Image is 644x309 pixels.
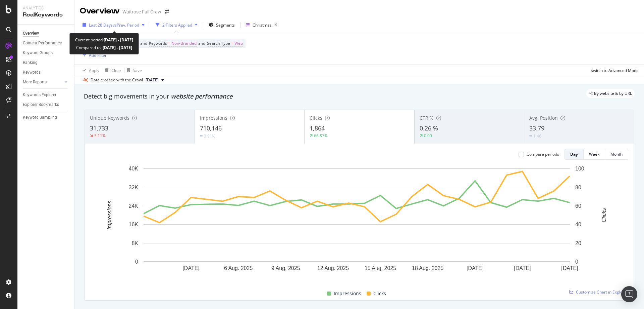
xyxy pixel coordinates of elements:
[23,59,38,66] div: Ranking
[90,115,129,121] span: Unique Keywords
[90,165,623,282] svg: A chart.
[129,184,139,190] text: 32K
[23,40,62,47] div: Content Performance
[90,124,108,132] span: 31,733
[80,20,147,30] button: Last 28 DaysvsPrev. Period
[94,133,106,139] div: 5.11%
[234,39,243,48] span: Web
[206,20,237,30] button: Segments
[576,289,628,295] span: Customize Chart in Explorer
[23,69,69,76] a: Keywords
[365,265,396,271] text: 15 Aug. 2025
[80,5,120,17] div: Overview
[153,20,200,30] button: 2 Filters Applied
[131,240,138,246] text: 8K
[76,44,132,51] div: Compared to:
[165,9,169,14] div: arrow-right-arrow-left
[89,52,107,58] div: Add Filter
[198,40,205,46] span: and
[111,68,121,73] div: Clear
[373,289,386,298] span: Clicks
[149,40,167,46] span: Keywords
[129,203,139,209] text: 24K
[529,124,544,132] span: 33.79
[23,30,69,37] a: Overview
[216,22,235,28] span: Segments
[586,89,635,98] div: legacy label
[104,37,133,43] b: [DATE] - [DATE]
[610,151,623,157] div: Month
[113,22,139,28] span: vs Prev. Period
[575,259,578,265] text: 0
[231,40,233,46] span: =
[253,22,272,28] div: Christmas
[605,149,628,160] button: Month
[89,22,113,28] span: Last 28 Days
[561,265,578,271] text: [DATE]
[143,76,167,84] button: [DATE]
[334,289,361,298] span: Impressions
[591,68,639,73] div: Switch to Advanced Mode
[162,22,192,28] div: 2 Filters Applied
[575,240,581,246] text: 20
[80,51,107,59] button: Add Filter
[89,68,99,73] div: Apply
[527,151,559,157] div: Compare periods
[310,115,322,121] span: Clicks
[565,149,584,160] button: Day
[514,265,531,271] text: [DATE]
[23,91,69,99] a: Keywords Explorer
[594,91,632,95] span: By website & by URL
[23,101,69,108] a: Explorer Bookmarks
[102,45,132,50] b: [DATE] - [DATE]
[140,40,147,46] span: and
[23,79,47,86] div: More Reports
[133,68,142,73] div: Save
[424,133,432,139] div: 0.09
[129,222,139,227] text: 16K
[420,115,434,121] span: CTR %
[467,265,483,271] text: [DATE]
[575,222,581,227] text: 40
[204,133,215,139] div: 3.91%
[124,65,142,76] button: Save
[575,203,581,209] text: 60
[80,65,99,76] button: Apply
[102,65,121,76] button: Clear
[23,5,69,11] div: Analytics
[575,184,581,190] text: 80
[23,30,39,37] div: Overview
[146,77,159,83] span: 2025 Aug. 27th
[601,208,607,223] text: Clicks
[533,133,541,139] div: 1.46
[412,265,443,271] text: 18 Aug. 2025
[23,91,56,99] div: Keywords Explorer
[310,124,325,132] span: 1,864
[135,259,138,265] text: 0
[23,114,57,121] div: Keyword Sampling
[314,133,328,139] div: 66.87%
[224,265,253,271] text: 6 Aug. 2025
[23,59,69,66] a: Ranking
[23,101,59,108] div: Explorer Bookmarks
[200,135,203,137] img: Equal
[200,124,222,132] span: 710,146
[129,166,139,171] text: 40K
[23,49,69,56] a: Keyword Groups
[589,151,599,157] div: Week
[91,77,143,83] div: Data crossed with the Crawl
[200,115,227,121] span: Impressions
[23,49,53,56] div: Keyword Groups
[529,115,558,121] span: Avg. Position
[621,286,637,302] div: Open Intercom Messenger
[317,265,349,271] text: 12 Aug. 2025
[243,20,280,30] button: Christmas
[575,166,584,171] text: 100
[23,79,63,86] a: More Reports
[588,65,639,76] button: Switch to Advanced Mode
[75,36,133,44] div: Current period:
[584,149,605,160] button: Week
[420,124,438,132] span: 0.26 %
[122,8,162,15] div: Waitrose Full Crawl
